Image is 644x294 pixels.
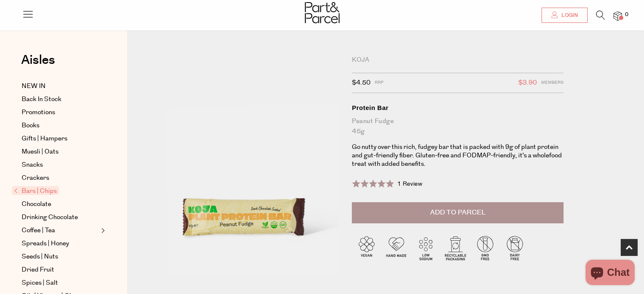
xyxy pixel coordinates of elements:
[441,233,470,263] img: P_P-ICONS-Live_Bec_V11_Recyclable_Packaging.svg
[22,107,99,118] a: Promotions
[22,225,99,236] a: Coffee | Tea
[22,265,54,275] span: Dried Fruit
[352,56,564,64] div: Koja
[583,260,637,287] inbox-online-store-chat: Shopify online store chat
[352,104,564,112] div: Protein Bar
[22,134,67,144] span: Gifts | Hampers
[352,143,564,168] p: Go nutty over this rich, fudgey bar that is packed with 9g of plant protein and gut-friendly fibe...
[430,208,486,217] span: Add to Parcel
[22,225,55,236] span: Coffee | Tea
[352,202,564,223] button: Add to Parcel
[22,134,99,144] a: Gifts | Hampers
[22,199,99,209] a: Chocolate
[614,11,622,20] a: 0
[22,121,39,131] span: Books
[22,94,99,104] a: Back In Stock
[411,233,441,263] img: P_P-ICONS-Live_Bec_V11_Low_Sodium.svg
[22,212,78,223] span: Drinking Chocolate
[22,278,99,288] a: Spices | Salt
[305,2,340,23] img: Part&Parcel
[22,199,51,209] span: Chocolate
[559,12,578,19] span: Login
[99,225,105,236] button: Expand/Collapse Coffee | Tea
[22,147,58,157] span: Muesli | Oats
[542,8,588,23] a: Login
[22,160,99,170] a: Snacks
[22,81,99,91] a: NEW IN
[22,173,99,183] a: Crackers
[352,77,370,88] span: $4.50
[22,239,99,249] a: Spreads | Honey
[381,233,411,263] img: P_P-ICONS-Live_Bec_V11_Handmade.svg
[22,107,55,118] span: Promotions
[518,77,537,88] span: $3.90
[22,94,61,104] span: Back In Stock
[12,186,59,195] span: Bars | Chips
[22,212,99,223] a: Drinking Chocolate
[352,116,564,137] div: Peanut Fudge 45g
[21,54,55,75] a: Aisles
[22,278,58,288] span: Spices | Salt
[22,239,69,249] span: Spreads | Honey
[22,81,46,91] span: NEW IN
[500,233,530,263] img: P_P-ICONS-Live_Bec_V11_Dairy_Free.svg
[22,173,49,183] span: Crackers
[22,265,99,275] a: Dried Fruit
[352,233,381,263] img: P_P-ICONS-Live_Bec_V11_Vegan.svg
[375,77,384,88] span: RRP
[470,233,500,263] img: P_P-ICONS-Live_Bec_V11_GMO_Free.svg
[623,11,630,19] span: 0
[22,160,43,170] span: Snacks
[21,51,55,69] span: Aisles
[397,180,423,188] span: 1 Review
[541,77,564,88] span: Members
[22,147,99,157] a: Muesli | Oats
[14,186,99,196] a: Bars | Chips
[22,252,99,262] a: Seeds | Nuts
[22,252,58,262] span: Seeds | Nuts
[22,121,99,131] a: Books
